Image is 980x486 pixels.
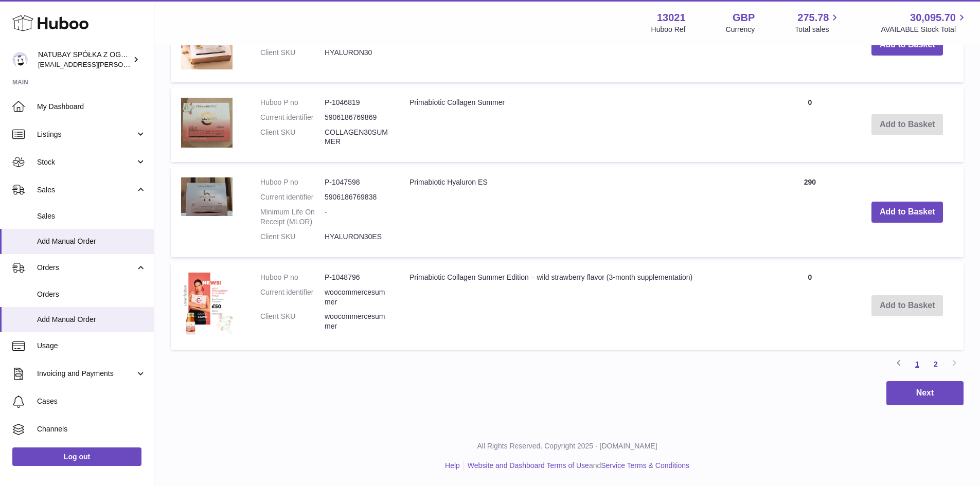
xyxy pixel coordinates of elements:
button: Next [886,381,964,405]
div: Currency [726,25,755,34]
dt: Minimum Life On Receipt (MLOR) [260,207,325,227]
a: Help [445,461,460,470]
li: and [464,461,689,471]
img: Primabiotic Collagen Summer Edition – wild strawberry flavor (3-month supplementation) [181,273,233,337]
span: [EMAIL_ADDRESS][PERSON_NAME][DOMAIN_NAME] [38,60,206,68]
dt: Current identifier [260,113,325,122]
a: 30,095.70 AVAILABLE Stock Total [881,11,968,34]
dd: P-1047598 [325,177,389,187]
span: Invoicing and Payments [37,369,135,379]
dd: - [325,207,389,227]
span: Add Manual Order [37,237,146,246]
span: Total sales [795,25,841,34]
td: Primabiotic Hyaluron ES [399,167,769,257]
img: Primabiotic Hyaluron ES [181,177,233,216]
a: 275.78 Total sales [795,11,841,34]
dt: Huboo P no [260,177,325,187]
span: Orders [37,263,135,273]
dd: woocommercesummer [325,312,389,331]
strong: 13021 [657,11,686,25]
td: Primabiotic Collagen Summer Edition – wild strawberry flavor (3-month supplementation) [399,262,769,350]
a: Website and Dashboard Terms of Use [468,461,589,470]
td: 0 [769,87,851,163]
dd: HYALURON30 [325,48,389,58]
img: Primabiotic Collagen Summer [181,98,233,148]
div: Huboo Ref [651,25,686,34]
dt: Client SKU [260,312,325,331]
dd: P-1048796 [325,273,389,282]
span: Usage [37,341,146,351]
p: All Rights Reserved. Copyright 2025 - [DOMAIN_NAME] [163,441,972,451]
span: Stock [37,157,135,167]
span: Channels [37,424,146,434]
dt: Current identifier [260,287,325,307]
dt: Client SKU [260,48,325,58]
strong: GBP [733,11,755,25]
dt: Client SKU [260,232,325,242]
span: AVAILABLE Stock Total [881,25,968,34]
dd: COLLAGEN30SUMMER [325,128,389,147]
span: Sales [37,211,146,221]
dd: woocommercesummer [325,287,389,307]
button: Add to Basket [871,202,943,223]
span: Sales [37,185,135,195]
span: My Dashboard [37,102,146,112]
td: Primabiotic Collagen Summer [399,87,769,163]
dt: Client SKU [260,128,325,147]
span: Cases [37,397,146,406]
dd: P-1046819 [325,98,389,107]
dd: 5906186769838 [325,192,389,202]
a: Service Terms & Conditions [601,461,689,470]
a: 2 [926,355,945,373]
dt: Huboo P no [260,98,325,107]
dt: Huboo P no [260,273,325,282]
span: Add Manual Order [37,315,146,325]
span: Orders [37,290,146,299]
div: NATUBAY SPÓŁKA Z OGRANICZONĄ ODPOWIEDZIALNOŚCIĄ [38,50,131,69]
td: 0 [769,262,851,350]
dd: 5906186769869 [325,113,389,122]
span: Listings [37,130,135,139]
a: 1 [908,355,926,373]
span: 30,095.70 [910,11,956,25]
a: Log out [12,447,141,466]
img: kacper.antkowski@natubay.pl [12,52,28,67]
span: 275.78 [797,11,829,25]
td: 290 [769,167,851,257]
dt: Current identifier [260,192,325,202]
dd: HYALURON30ES [325,232,389,242]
